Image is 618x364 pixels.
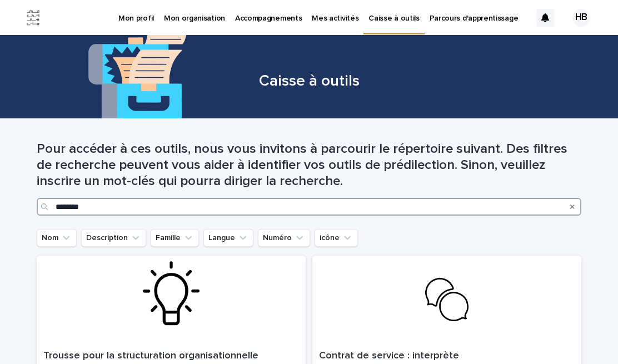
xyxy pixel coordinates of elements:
[37,229,77,247] button: Nom
[203,229,253,247] button: Langue
[258,229,310,247] button: Numéro
[319,350,575,362] p: Contrat de service : interprète
[151,229,199,247] button: Famille
[37,198,581,216] input: Search
[315,229,358,247] button: icône
[37,141,581,189] h1: Pour accéder à ces outils, nous vous invitons à parcourir le répertoire suivant. Des filtres de r...
[43,350,299,362] p: Trousse pour la structuration organisationnelle
[22,7,44,29] img: Jx8JiDZqSLW7pnA6nIo1
[81,229,146,247] button: Description
[37,72,581,91] h1: Caisse à outils
[572,9,590,27] div: HB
